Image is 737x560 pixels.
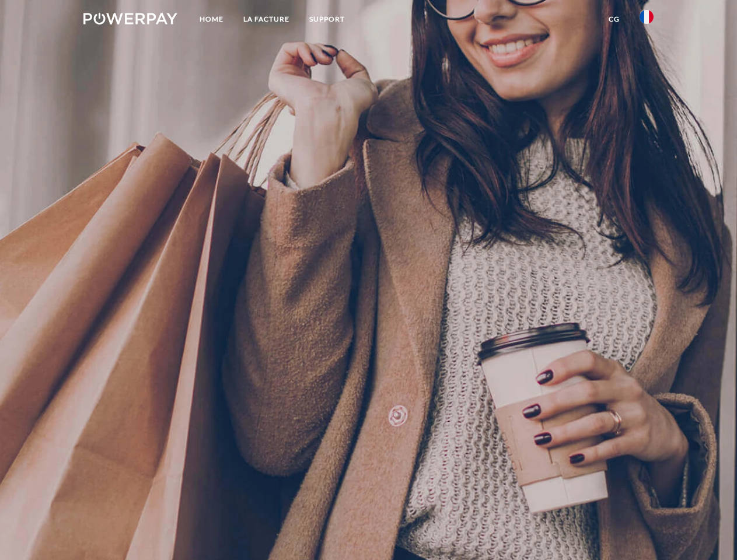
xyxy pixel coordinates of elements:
[599,9,630,30] a: CG
[640,10,654,24] img: fr
[299,9,355,30] a: Support
[83,13,177,24] img: logo-powerpay-white.svg
[233,9,299,30] a: LA FACTURE
[190,9,233,30] a: Home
